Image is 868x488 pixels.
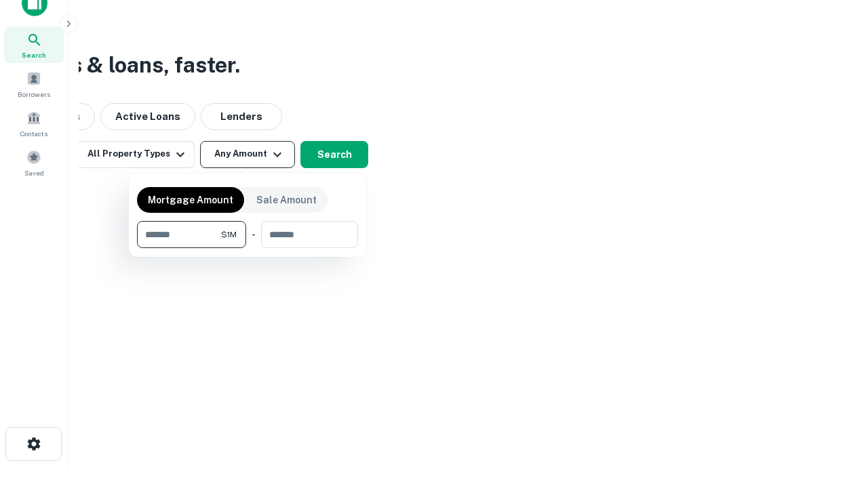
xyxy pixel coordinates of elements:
[800,380,868,445] iframe: Chat Widget
[148,192,233,207] p: Mortgage Amount
[221,228,237,241] span: $1M
[252,221,256,248] div: -
[256,192,317,207] p: Sale Amount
